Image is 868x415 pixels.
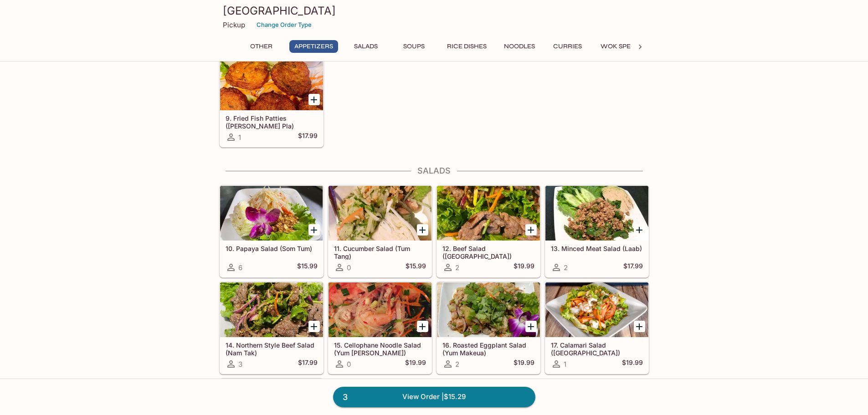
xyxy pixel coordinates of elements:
[551,341,643,356] h5: 17. Calamari Salad ([GEOGRAPHIC_DATA])
[405,359,426,369] h5: $19.99
[442,245,534,260] h5: 12. Beef Salad ([GEOGRAPHIC_DATA])
[514,262,534,273] h5: $19.99
[226,245,318,252] h5: 10. Papaya Salad (Som Tum)
[226,341,318,356] h5: 14. Northern Style Beef Salad (Nam Tak)
[328,185,432,277] a: 11. Cucumber Salad (Tum Tang)0$15.99
[220,186,323,241] div: 10. Papaya Salad (Som Tum)
[238,133,241,142] span: 1
[333,387,535,407] a: 3View Order |$15.29
[328,282,432,374] a: 15. Cellophane Noodle Salad (Yum [PERSON_NAME])0$19.99
[289,40,338,53] button: Appetizers
[220,56,323,110] div: 9. Fried Fish Patties (Tod Mun Pla)
[634,321,645,332] button: Add 17. Calamari Salad (Yum Pla Meuk)
[437,282,540,337] div: 16. Roasted Eggplant Salad (Yum Makeua)
[297,262,318,273] h5: $15.99
[334,341,426,356] h5: 15. Cellophane Noodle Salad (Yum [PERSON_NAME])
[238,263,242,272] span: 6
[308,94,320,105] button: Add 9. Fried Fish Patties (Tod Mun Pla)
[329,186,431,241] div: 11. Cucumber Salad (Tum Tang)
[623,262,643,273] h5: $17.99
[551,245,643,252] h5: 13. Minced Meat Salad (Laab)
[442,40,492,53] button: Rice Dishes
[223,4,646,18] h3: [GEOGRAPHIC_DATA]
[220,282,324,374] a: 14. Northern Style Beef Salad (Nam Tak)3$17.99
[596,40,663,53] button: Wok Specialties
[417,321,428,332] button: Add 15. Cellophane Noodle Salad (Yum Woon Sen)
[220,185,324,277] a: 10. Papaya Salad (Som Tum)6$15.99
[308,224,320,236] button: Add 10. Papaya Salad (Som Tum)
[564,360,566,369] span: 1
[308,321,320,332] button: Add 14. Northern Style Beef Salad (Nam Tak)
[547,40,588,53] button: Curries
[417,224,428,236] button: Add 11. Cucumber Salad (Tum Tang)
[455,360,459,369] span: 2
[220,55,324,147] a: 9. Fried Fish Patties ([PERSON_NAME] Pla)1$17.99
[437,186,540,241] div: 12. Beef Salad (Yum Neua)
[347,360,351,369] span: 0
[514,359,534,369] h5: $19.99
[298,132,318,143] h5: $17.99
[298,359,318,369] h5: $17.99
[437,282,540,374] a: 16. Roasted Eggplant Salad (Yum Makeua)2$19.99
[525,224,537,236] button: Add 12. Beef Salad (Yum Neua)
[337,391,353,404] span: 3
[223,20,245,29] p: Pickup
[394,40,435,53] button: Soups
[347,263,351,272] span: 0
[545,185,649,277] a: 13. Minced Meat Salad (Laab)2$17.99
[545,186,648,241] div: 13. Minced Meat Salad (Laab)
[545,282,649,374] a: 17. Calamari Salad ([GEOGRAPHIC_DATA])1$19.99
[219,166,649,176] h4: Salads
[634,224,645,236] button: Add 13. Minced Meat Salad (Laab)
[499,40,540,53] button: Noodles
[545,282,648,337] div: 17. Calamari Salad (Yum Pla Meuk)
[252,18,316,32] button: Change Order Type
[329,282,431,337] div: 15. Cellophane Noodle Salad (Yum Woon Sen)
[564,263,568,272] span: 2
[455,263,459,272] span: 2
[334,245,426,260] h5: 11. Cucumber Salad (Tum Tang)
[442,341,534,356] h5: 16. Roasted Eggplant Salad (Yum Makeua)
[226,114,318,129] h5: 9. Fried Fish Patties ([PERSON_NAME] Pla)
[406,262,426,273] h5: $15.99
[241,40,282,53] button: Other
[345,40,386,53] button: Salads
[220,282,323,337] div: 14. Northern Style Beef Salad (Nam Tak)
[525,321,537,332] button: Add 16. Roasted Eggplant Salad (Yum Makeua)
[437,185,540,277] a: 12. Beef Salad ([GEOGRAPHIC_DATA])2$19.99
[622,359,643,369] h5: $19.99
[238,360,242,369] span: 3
